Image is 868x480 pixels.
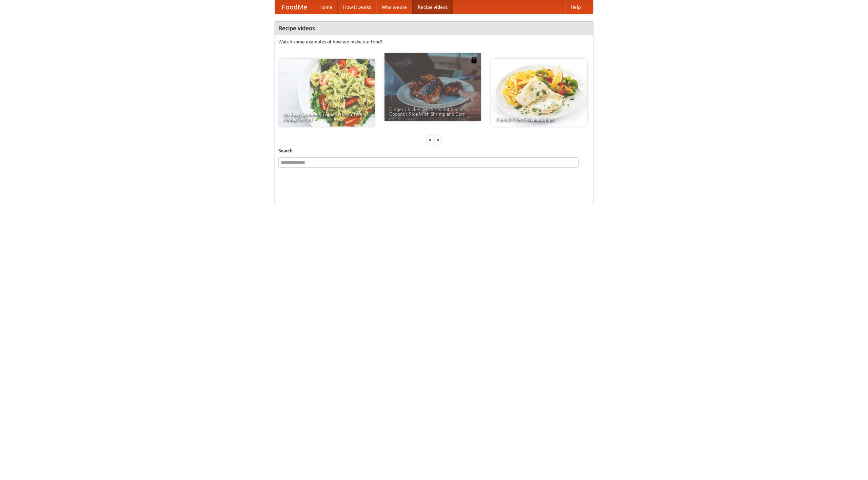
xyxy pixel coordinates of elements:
[314,0,338,14] a: Home
[278,59,375,127] a: An Easy, Summery Tomato Pasta That's Ready for Fall
[278,147,590,154] h5: Search
[412,0,453,14] a: Recipe videos
[376,0,412,14] a: Who we are
[275,21,593,35] h4: Recipe videos
[565,0,586,14] a: Help
[435,135,441,144] div: »
[491,59,587,127] a: French Fries Fish and Chips
[278,38,590,45] p: Watch some examples of how we make our food!
[275,0,314,14] a: FoodMe
[471,57,477,63] img: 483408.png
[283,112,370,122] span: An Easy, Summery Tomato Pasta That's Ready for Fall
[496,117,583,122] span: French Fries Fish and Chips
[338,0,376,14] a: How it works
[427,135,433,144] div: «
